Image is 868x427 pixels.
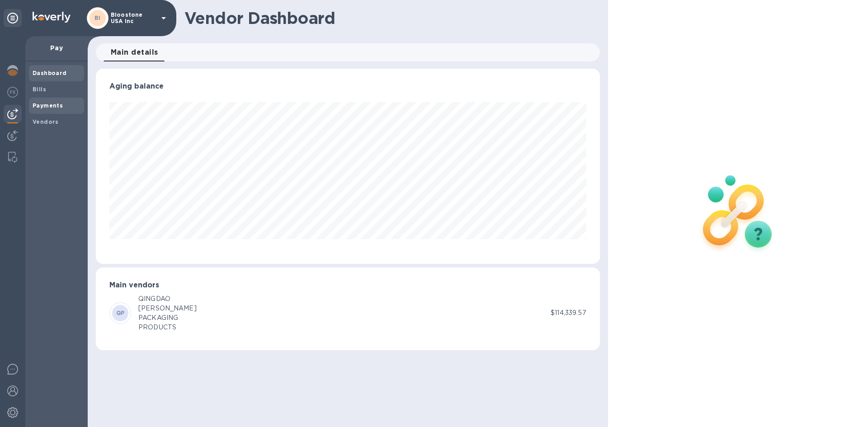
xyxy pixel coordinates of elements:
img: Logo [33,12,71,23]
div: QINGDAO [138,294,197,304]
b: QP [116,310,125,316]
p: Pay [33,43,80,52]
div: PRODUCTS [138,323,197,332]
div: [PERSON_NAME] [138,304,197,313]
p: $114,339.57 [551,308,586,318]
h3: Aging balance [109,82,586,91]
span: Main details [111,46,158,59]
div: Unpin categories [4,9,22,27]
img: Foreign exchange [7,87,18,98]
b: Dashboard [33,70,67,76]
b: Bills [33,86,46,93]
b: Vendors [33,118,59,125]
h3: Main vendors [109,281,586,290]
b: BI [94,14,101,21]
p: Bloostone USA Inc [111,12,156,24]
div: PACKAGING [138,313,197,323]
h1: Vendor Dashboard [184,9,594,28]
b: Payments [33,102,63,109]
